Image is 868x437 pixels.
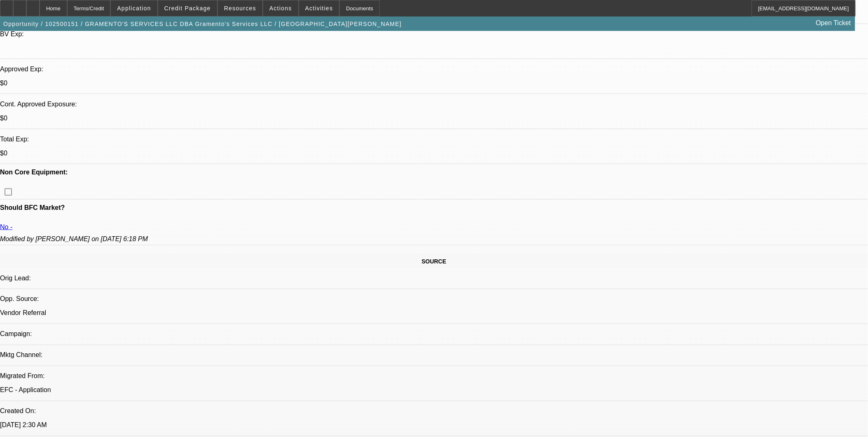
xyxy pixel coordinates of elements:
[111,0,157,16] button: Application
[224,5,256,12] span: Resources
[158,0,217,16] button: Credit Package
[305,5,333,12] span: Activities
[422,258,447,265] span: SOURCE
[269,5,292,12] span: Actions
[218,0,262,16] button: Resources
[164,5,211,12] span: Credit Package
[299,0,339,16] button: Activities
[3,21,402,27] span: Opportunity / 102500151 / GRAMENTO'S SERVICES LLC DBA Gramento's Services LLC / [GEOGRAPHIC_DATA]...
[117,5,151,12] span: Application
[813,16,854,30] a: Open Ticket
[263,0,298,16] button: Actions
